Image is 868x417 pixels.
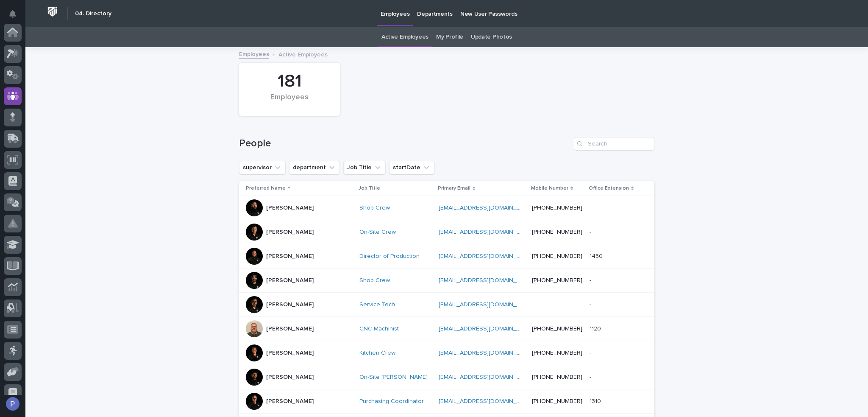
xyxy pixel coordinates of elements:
[266,253,314,260] p: [PERSON_NAME]
[590,251,604,260] p: 1450
[574,137,654,151] input: Search
[289,161,340,174] button: department
[359,350,395,357] a: Kitchen Crew
[438,184,470,193] p: Primary Email
[266,277,314,284] p: [PERSON_NAME]
[359,253,420,260] a: Director of Production
[239,317,654,341] tr: [PERSON_NAME]CNC Machinist [EMAIL_ADDRESS][DOMAIN_NAME] [PHONE_NUMBER]11201120
[239,196,654,220] tr: [PERSON_NAME]Shop Crew [EMAIL_ADDRESS][DOMAIN_NAME] [PHONE_NUMBER]--
[239,220,654,244] tr: [PERSON_NAME]On-Site Crew [EMAIL_ADDRESS][DOMAIN_NAME] [PHONE_NUMBER]--
[75,10,111,17] h2: 04. Directory
[45,4,60,20] img: Workspace Logo
[439,350,534,356] a: [EMAIL_ADDRESS][DOMAIN_NAME]
[266,204,314,212] p: [PERSON_NAME]
[239,293,654,317] tr: [PERSON_NAME]Service Tech [EMAIL_ADDRESS][DOMAIN_NAME] --
[532,205,582,211] a: [PHONE_NUMBER]
[266,350,314,357] p: [PERSON_NAME]
[359,277,390,284] a: Shop Crew
[359,204,390,212] a: Shop Crew
[439,205,534,211] a: [EMAIL_ADDRESS][DOMAIN_NAME]
[253,93,325,111] div: Employees
[532,374,582,380] a: [PHONE_NUMBER]
[253,71,325,92] div: 181
[246,184,286,193] p: Preferred Name
[590,203,593,212] p: -
[439,374,534,380] a: [EMAIL_ADDRESS][DOMAIN_NAME]
[590,227,593,236] p: -
[389,161,434,174] button: startDate
[266,325,314,333] p: [PERSON_NAME]
[590,348,593,357] p: -
[439,229,534,235] a: [EMAIL_ADDRESS][DOMAIN_NAME]
[239,244,654,269] tr: [PERSON_NAME]Director of Production [EMAIL_ADDRESS][DOMAIN_NAME] [PHONE_NUMBER]14501450
[439,302,534,308] a: [EMAIL_ADDRESS][DOMAIN_NAME]
[590,299,593,308] p: -
[359,398,424,405] a: Purchasing Coordinator
[532,277,582,283] a: [PHONE_NUMBER]
[4,395,22,413] button: users-avatar
[589,184,629,193] p: Office Extension
[439,253,534,259] a: [EMAIL_ADDRESS][DOMAIN_NAME]
[4,5,22,23] button: Notifications
[532,350,582,356] a: [PHONE_NUMBER]
[239,389,654,414] tr: [PERSON_NAME]Purchasing Coordinator [EMAIL_ADDRESS][DOMAIN_NAME] [PHONE_NUMBER]13101310
[359,301,395,308] a: Service Tech
[590,372,593,381] p: -
[266,229,314,236] p: [PERSON_NAME]
[266,301,314,308] p: [PERSON_NAME]
[439,277,534,283] a: [EMAIL_ADDRESS][DOMAIN_NAME]
[381,27,428,47] a: Active Employees
[343,161,386,174] button: Job Title
[590,324,603,333] p: 1120
[239,365,654,389] tr: [PERSON_NAME]On-Site [PERSON_NAME] [EMAIL_ADDRESS][DOMAIN_NAME] [PHONE_NUMBER]--
[278,49,328,59] p: Active Employees
[239,269,654,293] tr: [PERSON_NAME]Shop Crew [EMAIL_ADDRESS][DOMAIN_NAME] [PHONE_NUMBER]--
[532,326,582,332] a: [PHONE_NUMBER]
[471,27,512,47] a: Update Photos
[266,374,314,381] p: [PERSON_NAME]
[532,229,582,235] a: [PHONE_NUMBER]
[359,184,380,193] p: Job Title
[359,325,399,333] a: CNC Machinist
[239,137,570,150] h1: People
[439,398,534,404] a: [EMAIL_ADDRESS][DOMAIN_NAME]
[11,10,22,24] div: Notifications
[239,49,269,59] a: Employees
[532,398,582,404] a: [PHONE_NUMBER]
[532,253,582,259] a: [PHONE_NUMBER]
[239,341,654,365] tr: [PERSON_NAME]Kitchen Crew [EMAIL_ADDRESS][DOMAIN_NAME] [PHONE_NUMBER]--
[531,184,568,193] p: Mobile Number
[359,374,428,381] a: On-Site [PERSON_NAME]
[436,27,463,47] a: My Profile
[590,275,593,284] p: -
[590,396,603,405] p: 1310
[359,229,396,236] a: On-Site Crew
[239,161,286,174] button: supervisor
[439,326,534,332] a: [EMAIL_ADDRESS][DOMAIN_NAME]
[266,398,314,405] p: [PERSON_NAME]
